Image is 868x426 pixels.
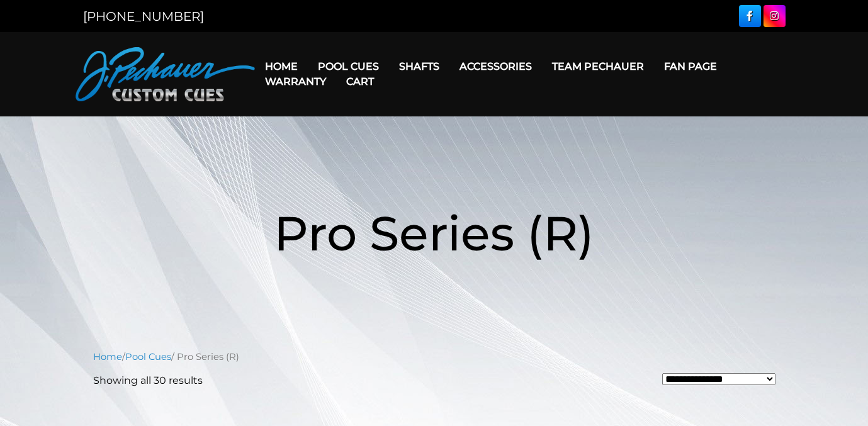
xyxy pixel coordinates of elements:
[255,65,336,98] a: Warranty
[76,47,255,101] img: Pechauer Custom Cues
[389,50,449,82] a: Shafts
[542,50,654,82] a: Team Pechauer
[255,50,308,82] a: Home
[125,351,171,362] a: Pool Cues
[662,373,775,385] select: Shop order
[308,50,389,82] a: Pool Cues
[654,50,727,82] a: Fan Page
[93,373,203,388] p: Showing all 30 results
[336,65,384,98] a: Cart
[83,9,204,24] a: [PHONE_NUMBER]
[93,350,775,364] nav: Breadcrumb
[93,351,122,362] a: Home
[449,50,542,82] a: Accessories
[274,204,594,262] span: Pro Series (R)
